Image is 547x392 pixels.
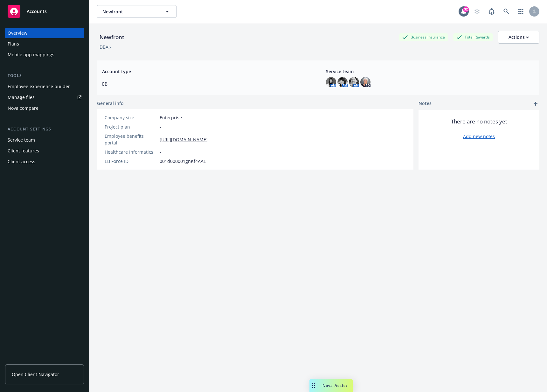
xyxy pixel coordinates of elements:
img: photo [326,77,336,87]
div: Employee experience builder [8,81,70,92]
a: Client features [5,146,84,156]
a: add [532,100,539,108]
div: Newfront [97,33,127,41]
span: Newfront [102,8,157,15]
a: Client access [5,157,84,167]
div: Account settings [5,126,84,132]
a: Nova compare [5,103,84,113]
button: Nova Assist [309,379,353,392]
a: Overview [5,28,84,38]
a: Employee experience builder [5,81,84,92]
span: - [160,149,161,155]
div: Tools [5,73,84,79]
a: Start snowing [471,5,483,18]
span: General info [97,100,124,107]
div: Client access [8,157,35,167]
div: 32 [463,6,469,12]
a: Report a Bug [485,5,498,18]
span: EB [102,80,310,87]
div: Plans [8,39,19,49]
button: Newfront [97,5,177,18]
span: Notes [419,100,432,108]
a: Plans [5,39,84,49]
div: DBA: - [100,44,111,50]
div: Company size [105,114,157,121]
div: Business Insurance [399,33,448,41]
button: Actions [498,31,539,44]
span: Service team [326,68,534,75]
img: photo [337,77,348,87]
a: Switch app [515,5,527,18]
img: photo [349,77,359,87]
div: Nova compare [8,103,38,113]
div: Employee benefits portal [105,133,157,146]
span: 001d000001gnKf4AAE [160,158,206,164]
a: Service team [5,135,84,145]
a: Search [500,5,513,18]
span: Enterprise [160,114,182,121]
div: Total Rewards [453,33,493,41]
span: Open Client Navigator [12,371,59,378]
div: Client features [8,146,39,156]
div: Actions [509,31,529,43]
span: There are no notes yet [451,118,507,125]
div: Service team [8,135,35,145]
a: Add new notes [463,133,495,140]
div: Mobile app mappings [8,50,54,60]
div: Manage files [8,92,35,102]
div: EB Force ID [105,158,157,164]
img: photo [360,77,370,87]
a: [URL][DOMAIN_NAME] [160,136,208,143]
div: Healthcare Informatics [105,149,157,155]
div: Project plan [105,123,157,130]
span: Nova Assist [322,383,348,388]
a: Manage files [5,92,84,102]
a: Mobile app mappings [5,50,84,60]
a: Accounts [5,3,84,20]
div: Drag to move [309,379,317,392]
span: Accounts [27,9,47,14]
div: Overview [8,28,27,38]
span: - [160,123,161,130]
span: Account type [102,68,310,75]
